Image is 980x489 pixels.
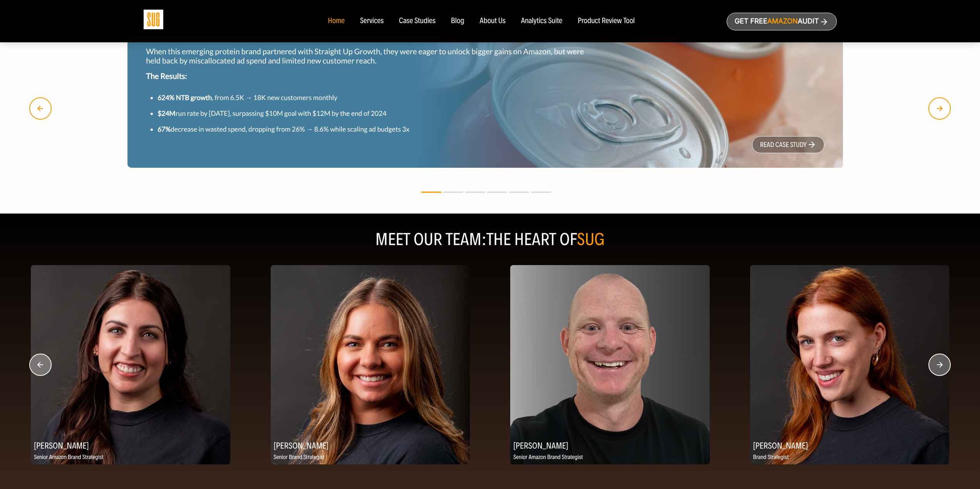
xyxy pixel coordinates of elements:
span: SUG [577,229,605,250]
small: decrease in wasted spend, dropping from 26% → 8.6% while scaling ad budgets 3x [157,125,409,133]
a: Services [360,17,384,25]
a: Case Studies [399,17,436,25]
a: About Us [480,17,506,25]
a: Get freeAmazonAudit [727,13,837,30]
p: Senior Brand Strategist [271,453,470,462]
a: Product Review Tool [578,17,635,25]
h2: [PERSON_NAME] [271,438,470,453]
small: run rate by [DATE], surpassing $10M goal with $12M by the end of 2024 [157,109,386,117]
p: Brand Strategist [750,453,950,462]
img: Kortney Kay, Senior Amazon Brand Strategist [510,265,710,464]
strong: 624% NTB growth [157,93,212,102]
img: Sug [144,10,163,29]
small: , from 6.5K → 18K new customers monthly [157,93,337,102]
p: Senior Amazon Brand Strategist [510,453,710,462]
p: When this emerging protein brand partnered with Straight Up Growth, they were eager to unlock big... [146,47,594,65]
h2: [PERSON_NAME] [750,438,950,453]
a: Analytics Suite [521,17,562,25]
img: Emily Kozel, Brand Strategist [750,265,950,464]
h2: [PERSON_NAME] [510,438,710,453]
span: Amazon [767,17,797,25]
a: read case study [752,136,824,153]
strong: 67% [157,125,171,133]
h2: [PERSON_NAME] [31,438,230,453]
img: Left [29,97,52,120]
p: Senior Amazon Brand Strategist [31,453,230,462]
img: Meridith Andrew, Senior Amazon Brand Strategist [31,265,230,464]
strong: $24M [157,109,176,117]
a: Home [328,17,344,25]
a: Blog [451,17,464,25]
strong: The Results: [146,72,187,81]
img: Katie Ritterbush, Senior Brand Strategist [271,265,470,464]
img: right [928,97,951,120]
